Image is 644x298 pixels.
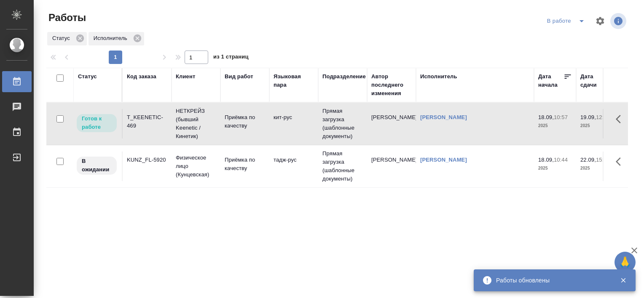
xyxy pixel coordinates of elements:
[127,113,167,130] div: T_KEENETIC-469
[538,122,572,130] p: 2025
[127,72,156,81] div: Код заказа
[127,156,167,164] div: KUNZ_FL-5920
[580,122,614,130] p: 2025
[76,156,118,176] div: Исполнитель назначен, приступать к работе пока рано
[618,253,632,271] span: 🙏
[82,114,112,131] p: Готов к работе
[610,13,628,29] span: Посмотреть информацию
[545,14,590,28] div: split button
[596,157,610,163] p: 15:00
[367,109,416,138] td: [PERSON_NAME]
[78,72,97,81] div: Статус
[274,72,314,89] div: Языковая пара
[538,164,572,173] p: 2025
[596,114,610,120] p: 12:00
[46,11,86,24] span: Работы
[580,114,596,120] p: 19.09,
[52,34,73,43] p: Статус
[318,145,367,187] td: Прямая загрузка (шаблонные документы)
[420,157,467,163] a: [PERSON_NAME]
[420,72,457,81] div: Исполнитель
[580,157,596,163] p: 22.09,
[225,156,265,173] p: Приёмка по качеству
[614,277,632,284] button: Закрыть
[225,72,253,81] div: Вид работ
[614,252,636,273] button: 🙏
[94,34,130,43] p: Исполнитель
[225,113,265,130] p: Приёмка по качеству
[322,72,366,81] div: Подразделение
[611,109,631,129] button: Здесь прячутся важные кнопки
[590,11,610,31] span: Настроить таблицу
[89,32,144,45] div: Исполнитель
[176,107,216,141] p: НЕТКРЕЙЗ (бывший Keenetic / Кинетик)
[176,154,216,179] p: Физическое лицо (Кунцевская)
[538,114,554,120] p: 18.09,
[47,32,87,45] div: Статус
[580,164,614,173] p: 2025
[538,72,563,89] div: Дата начала
[318,103,367,145] td: Прямая загрузка (шаблонные документы)
[269,152,318,181] td: тадж-рус
[269,109,318,138] td: кит-рус
[371,72,412,98] div: Автор последнего изменения
[176,72,195,81] div: Клиент
[538,157,554,163] p: 18.09,
[213,52,249,64] span: из 1 страниц
[76,113,118,133] div: Исполнитель может приступить к работе
[367,152,416,181] td: [PERSON_NAME]
[82,157,112,174] p: В ожидании
[496,276,607,285] div: Работы обновлены
[420,114,467,120] a: [PERSON_NAME]
[554,114,568,120] p: 10:57
[554,157,568,163] p: 10:44
[580,72,606,89] div: Дата сдачи
[611,152,631,172] button: Здесь прячутся важные кнопки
